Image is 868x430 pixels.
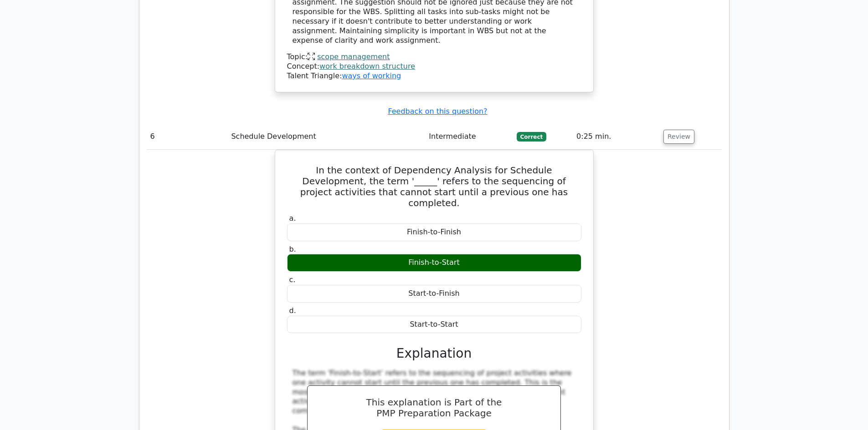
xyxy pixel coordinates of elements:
div: Finish-to-Start [287,254,581,272]
a: Feedback on this question? [388,107,487,116]
a: scope management [317,52,390,61]
span: Correct [517,132,546,141]
a: ways of working [342,71,401,80]
td: 6 [147,124,228,150]
span: c. [289,275,296,284]
h5: In the context of Dependency Analysis for Schedule Development, the term '_____' refers to the se... [286,165,582,208]
td: Schedule Development [227,124,425,150]
td: 0:25 min. [573,124,660,150]
h3: Explanation [293,346,576,361]
div: Talent Triangle: [287,52,581,81]
td: Intermediate [425,124,513,150]
div: Start-to-Start [287,316,581,334]
div: Finish-to-Finish [287,223,581,241]
div: Start-to-Finish [287,285,581,303]
button: Review [663,130,694,144]
span: b. [289,245,296,253]
a: work breakdown structure [319,62,415,71]
span: a. [289,214,296,223]
div: Topic: [287,52,581,62]
div: Concept: [287,62,581,71]
span: d. [289,306,296,315]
